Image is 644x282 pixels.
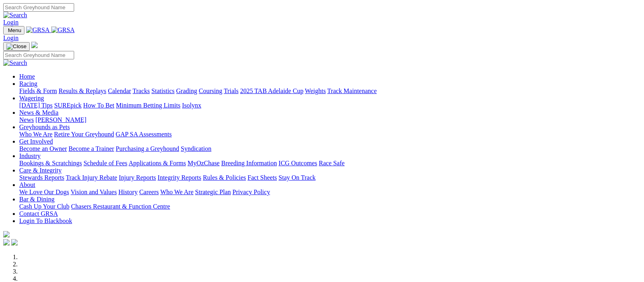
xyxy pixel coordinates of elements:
[54,102,81,109] a: SUREpick
[31,42,38,48] img: logo-grsa-white.png
[19,73,35,80] a: Home
[83,160,127,166] a: Schedule of Fees
[69,145,114,152] a: Become a Trainer
[232,189,270,195] a: Privacy Policy
[116,102,180,109] a: Minimum Betting Limits
[19,167,62,174] a: Care & Integrity
[116,131,172,138] a: GAP SA Assessments
[19,145,67,152] a: Become an Owner
[19,160,641,167] div: Industry
[54,131,114,138] a: Retire Your Greyhound
[19,102,641,109] div: Wagering
[182,102,201,109] a: Isolynx
[66,174,117,181] a: Track Injury Rebate
[83,102,115,109] a: How To Bet
[305,87,326,94] a: Weights
[19,152,40,159] a: Industry
[3,19,18,26] a: Login
[116,145,179,152] a: Purchasing a Greyhound
[139,189,159,195] a: Careers
[160,189,194,195] a: Who We Are
[3,239,10,245] img: facebook.svg
[19,203,69,210] a: Cash Up Your Club
[3,231,10,237] img: logo-grsa-white.png
[327,87,377,94] a: Track Maintenance
[119,174,156,181] a: Injury Reports
[157,174,201,181] a: Integrity Reports
[19,124,70,130] a: Greyhounds as Pets
[19,138,53,145] a: Get Involved
[19,131,641,138] div: Greyhounds as Pets
[176,87,197,94] a: Grading
[129,160,186,166] a: Applications & Forms
[118,189,137,195] a: History
[188,160,220,166] a: MyOzChase
[195,189,231,195] a: Strategic Plan
[3,51,74,59] input: Search
[19,160,82,166] a: Bookings & Scratchings
[51,26,75,34] img: GRSA
[19,174,641,181] div: Care & Integrity
[19,181,35,188] a: About
[19,145,641,152] div: Get Involved
[19,80,37,87] a: Racing
[19,116,641,124] div: News & Media
[224,87,238,94] a: Trials
[151,87,175,94] a: Statistics
[3,59,27,67] img: Search
[71,203,170,210] a: Chasers Restaurant & Function Centre
[240,87,303,94] a: 2025 TAB Adelaide Cup
[279,174,315,181] a: Stay On Track
[3,3,74,12] input: Search
[279,160,317,166] a: ICG Outcomes
[19,116,34,123] a: News
[319,160,344,166] a: Race Safe
[19,189,69,195] a: We Love Our Dogs
[3,34,18,41] a: Login
[19,87,57,94] a: Fields & Form
[59,87,106,94] a: Results & Replays
[11,239,18,245] img: twitter.svg
[3,42,30,51] button: Toggle navigation
[71,189,117,195] a: Vision and Values
[199,87,222,94] a: Coursing
[19,210,58,217] a: Contact GRSA
[203,174,246,181] a: Rules & Policies
[19,189,641,196] div: About
[133,87,150,94] a: Tracks
[19,102,52,109] a: [DATE] Tips
[19,87,641,95] div: Racing
[221,160,277,166] a: Breeding Information
[8,27,21,33] span: Menu
[108,87,131,94] a: Calendar
[19,203,641,210] div: Bar & Dining
[19,109,59,116] a: News & Media
[26,26,50,34] img: GRSA
[19,95,44,101] a: Wagering
[6,43,26,50] img: Close
[19,217,72,224] a: Login To Blackbook
[3,12,27,19] img: Search
[35,116,86,123] a: [PERSON_NAME]
[19,131,52,138] a: Who We Are
[248,174,277,181] a: Fact Sheets
[3,26,24,34] button: Toggle navigation
[181,145,211,152] a: Syndication
[19,196,55,203] a: Bar & Dining
[19,174,64,181] a: Stewards Reports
